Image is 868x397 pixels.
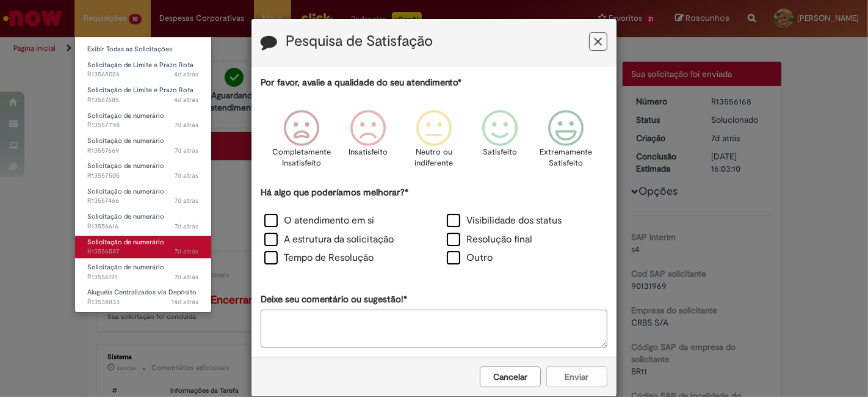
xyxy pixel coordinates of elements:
label: Tempo de Resolução [264,251,374,265]
p: Insatisfeito [349,147,388,158]
span: Solicitação de Limite e Prazo Rota [87,60,193,70]
time: 23/09/2025 08:52:20 [175,171,199,180]
span: 4d atrás [175,70,199,79]
time: 23/09/2025 09:37:00 [175,120,199,129]
a: Aberto R13557505 : Solicitação de numerário [75,159,211,182]
span: R13557669 [87,146,199,156]
time: 25/09/2025 16:12:03 [175,95,199,104]
label: Visibilidade dos status [447,214,562,228]
span: R13568026 [87,70,199,79]
span: Solicitação de numerário [87,187,164,196]
span: Solicitação de Limite e Prazo Rota [87,86,193,95]
span: Solicitação de numerário [87,111,164,120]
a: Aberto R13556587 : Solicitação de numerário [75,236,211,258]
a: Aberto R13538833 : Aluguéis Centralizados via Depósito [75,286,211,308]
span: R13557466 [87,196,199,206]
time: 22/09/2025 17:23:38 [175,247,199,256]
label: Por favor, avalie a qualidade do seu atendimento* [261,76,461,89]
span: 7d atrás [175,120,199,129]
time: 16/09/2025 10:46:52 [172,297,199,307]
a: Aberto R13556616 : Solicitação de numerário [75,210,211,233]
span: Aluguéis Centralizados via Depósito [87,288,197,297]
span: 7d atrás [175,272,199,282]
span: 7d atrás [175,171,199,180]
div: Há algo que poderíamos melhorar?* [261,186,607,269]
span: Solicitação de numerário [87,263,164,272]
span: 14d atrás [172,297,199,307]
time: 23/09/2025 09:19:11 [175,146,199,155]
ul: Requisições [74,37,212,313]
time: 25/09/2025 16:54:31 [175,70,199,79]
span: R13556616 [87,222,199,231]
label: O atendimento em si [264,214,374,228]
a: Aberto R13556191 : Solicitação de numerário [75,261,211,283]
span: 7d atrás [175,222,199,231]
span: R13557505 [87,171,199,181]
label: Outro [447,251,493,265]
a: Aberto R13567685 : Solicitação de Limite e Prazo Rota [75,84,211,106]
label: A estrutura da solicitação [264,233,394,247]
p: Extremamente Satisfeito [540,147,592,169]
span: Solicitação de numerário [87,238,164,247]
div: Neutro ou indiferente [403,101,465,184]
time: 23/09/2025 08:44:58 [175,196,199,205]
span: R13538833 [87,297,199,307]
div: Satisfeito [469,101,531,184]
time: 22/09/2025 16:16:39 [175,272,199,282]
a: Aberto R13557798 : Solicitação de numerário [75,109,211,132]
span: R13557798 [87,120,199,130]
label: Deixe seu comentário ou sugestão!* [261,293,407,306]
span: Solicitação de numerário [87,136,164,145]
label: Pesquisa de Satisfação [286,34,433,49]
div: Insatisfeito [337,101,399,184]
p: Satisfeito [483,147,517,158]
span: 7d atrás [175,196,199,205]
p: Completamente Insatisfeito [273,147,331,169]
div: Completamente Insatisfeito [270,101,333,184]
span: R13556587 [87,247,199,257]
a: Aberto R13568026 : Solicitação de Limite e Prazo Rota [75,59,211,81]
time: 22/09/2025 17:28:21 [175,222,199,231]
a: Exibir Todas as Solicitações [75,43,211,56]
span: Solicitação de numerário [87,212,164,221]
p: Neutro ou indiferente [412,147,456,169]
span: R13567685 [87,95,199,105]
a: Aberto R13557669 : Solicitação de numerário [75,134,211,157]
span: 4d atrás [175,95,199,104]
span: 7d atrás [175,146,199,155]
button: Cancelar [480,366,541,387]
label: Resolução final [447,233,532,247]
span: Solicitação de numerário [87,161,164,170]
div: Extremamente Satisfeito [535,101,597,184]
span: R13556191 [87,272,199,282]
a: Aberto R13557466 : Solicitação de numerário [75,185,211,208]
span: 7d atrás [175,247,199,256]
